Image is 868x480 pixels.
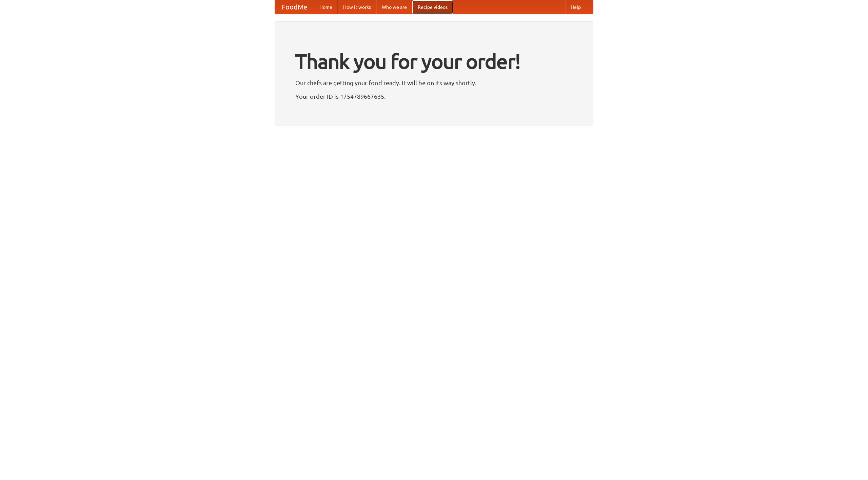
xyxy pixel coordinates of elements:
a: Help [565,0,586,14]
a: Who we are [376,0,412,14]
a: How it works [338,0,376,14]
h1: Thank you for your order! [295,45,573,78]
a: FoodMe [275,0,314,14]
a: Recipe videos [412,0,453,14]
a: Home [314,0,338,14]
p: Our chefs are getting your food ready. It will be on its way shortly. [295,78,573,88]
p: Your order ID is 1754789667635. [295,91,573,101]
